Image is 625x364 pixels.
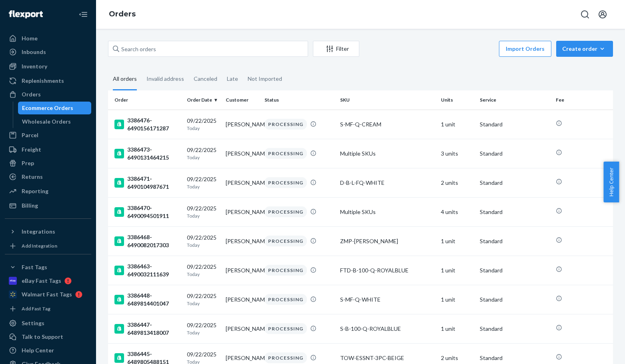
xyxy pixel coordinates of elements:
div: Prep [22,159,34,167]
a: Replenishments [5,74,91,87]
a: Walmart Fast Tags [5,288,91,301]
p: Standard [480,179,549,187]
button: Fast Tags [5,261,91,274]
div: Create order [562,45,607,53]
a: Prep [5,157,91,170]
p: Standard [480,150,549,158]
div: Talk to Support [22,333,63,341]
img: Flexport logo [9,10,43,18]
a: Ecommerce Orders [18,102,92,114]
div: Replenishments [22,77,64,85]
div: PROCESSING [264,265,307,276]
div: 09/22/2025 [187,234,219,248]
button: Help Center [603,162,619,202]
div: Returns [22,173,43,181]
div: 09/22/2025 [187,175,219,190]
button: Import Orders [499,41,551,57]
a: Freight [5,143,91,156]
p: Standard [480,354,549,362]
button: Close Navigation [75,6,91,22]
th: Service [477,90,552,110]
p: Today [187,329,219,336]
a: Add Fast Tag [5,304,91,314]
div: Help Center [22,346,54,354]
div: D-B-L-FQ-WHITE [340,179,435,187]
div: Filter [313,45,359,53]
div: Freight [22,146,41,154]
td: [PERSON_NAME] [222,314,261,343]
div: 09/22/2025 [187,321,219,336]
div: PROCESSING [264,206,307,217]
td: [PERSON_NAME] [222,168,261,197]
p: Today [187,212,219,219]
div: FTD-B-100-Q-ROYALBLUE [340,266,435,274]
div: Late [227,68,238,89]
td: [PERSON_NAME] [222,139,261,168]
td: [PERSON_NAME] [222,197,261,226]
a: Inventory [5,60,91,73]
td: 1 unit [438,256,477,285]
div: 3386476-6490156171287 [114,116,180,132]
div: PROCESSING [264,323,307,334]
a: Settings [5,317,91,330]
div: PROCESSING [264,294,307,305]
td: 3 units [438,139,477,168]
div: Customer [226,96,258,103]
a: Billing [5,199,91,212]
div: Integrations [22,228,55,236]
button: Talk to Support [5,330,91,343]
div: Invalid address [146,68,184,89]
th: Status [261,90,337,110]
td: 1 unit [438,285,477,314]
div: 09/22/2025 [187,146,219,161]
th: Order [108,90,184,110]
div: S-MF-Q-WHITE [340,296,435,304]
td: 2 units [438,168,477,197]
p: Today [187,183,219,190]
div: Billing [22,202,38,210]
a: eBay Fast Tags [5,274,91,287]
p: Today [187,125,219,132]
div: Ecommerce Orders [22,104,73,112]
div: 09/22/2025 [187,292,219,307]
div: Reporting [22,187,48,195]
div: eBay Fast Tags [22,277,61,285]
div: Settings [22,319,44,327]
div: 3386447-6489813418007 [114,321,180,337]
div: PROCESSING [264,177,307,188]
td: 1 unit [438,314,477,343]
div: Add Fast Tag [22,305,50,312]
div: Not Imported [248,68,282,89]
button: Integrations [5,225,91,238]
div: TOW-ESSNT-3PC-BEIGE [340,354,435,362]
div: Fast Tags [22,263,47,271]
th: Fee [553,90,613,110]
span: Chat [18,6,34,13]
div: Inbounds [22,48,46,56]
div: ZMP-[PERSON_NAME] [340,237,435,245]
td: 4 units [438,197,477,226]
a: Home [5,32,91,45]
th: Units [438,90,477,110]
div: Canceled [194,68,217,89]
td: Multiple SKUs [337,139,438,168]
div: PROCESSING [264,236,307,246]
div: Inventory [22,62,47,70]
div: Add Integration [22,242,57,249]
a: Add Integration [5,241,91,251]
td: Multiple SKUs [337,197,438,226]
div: Wholesale Orders [22,118,71,126]
div: 09/22/2025 [187,204,219,219]
p: Today [187,300,219,307]
div: 3386470-6490094501911 [114,204,180,220]
div: All orders [113,68,137,90]
div: 3386468-6490082017303 [114,233,180,249]
div: PROCESSING [264,352,307,363]
div: 3386448-6489814401047 [114,292,180,308]
td: [PERSON_NAME] [222,110,261,139]
td: 1 unit [438,226,477,256]
div: 3386463-6490032111639 [114,262,180,278]
ol: breadcrumbs [102,3,142,26]
div: PROCESSING [264,148,307,159]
